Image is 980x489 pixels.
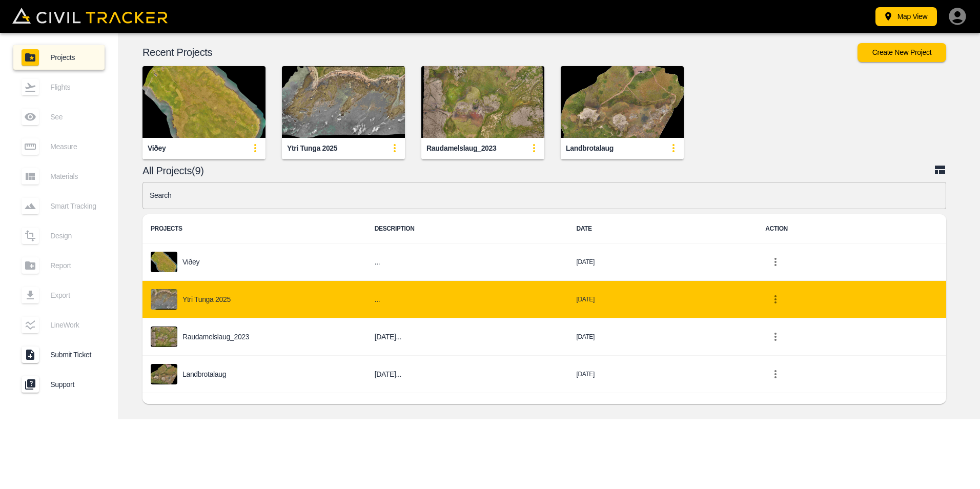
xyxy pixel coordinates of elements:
[13,45,105,70] a: Projects
[566,144,614,153] div: Landbrotalaug
[375,368,560,381] h6: 20.7.2023
[568,281,757,318] td: [DATE]
[151,404,177,424] img: project-image
[663,138,684,158] button: update-card-details
[375,293,560,306] h6: ...
[375,401,560,426] h6: Vegetation mapping with emphasis on the Nootka lupine at Throskuldabrekkur / Grensas in Stykkisho...
[568,243,757,281] td: [DATE]
[375,331,560,343] h6: 20 July 2023
[142,214,366,243] th: PROJECTS
[182,258,199,266] p: Viðey
[182,333,249,341] p: Raudamelslaug_2023
[568,356,757,393] td: [DATE]
[142,48,857,56] p: Recent Projects
[50,53,96,62] span: Projects
[245,138,266,158] button: update-card-details
[568,318,757,356] td: [DATE]
[524,138,544,158] button: update-card-details
[148,144,166,153] div: Viðey
[182,370,226,378] p: Landbrotalaug
[384,138,405,158] button: update-card-details
[151,364,177,384] img: project-image
[151,327,177,347] img: project-image
[287,144,337,153] div: Ytri Tunga 2025
[568,393,757,435] td: [DATE]
[50,351,96,359] span: Submit Ticket
[366,214,568,243] th: DESCRIPTION
[50,380,96,389] span: Support
[561,66,684,138] img: Landbrotalaug
[151,289,177,310] img: project-image
[857,43,946,62] button: Create New Project
[13,372,105,397] a: Support
[12,8,168,24] img: Civil Tracker
[182,295,231,303] p: Ytri Tunga 2025
[13,342,105,367] a: Submit Ticket
[568,214,757,243] th: DATE
[282,66,405,138] img: Ytri Tunga 2025
[426,144,496,153] div: Raudamelslaug_2023
[375,256,560,269] h6: ...
[875,7,937,26] button: Map View
[151,252,177,272] img: project-image
[142,66,266,138] img: Viðey
[757,214,946,243] th: ACTION
[421,66,544,138] img: Raudamelslaug_2023
[142,167,934,175] p: All Projects(9)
